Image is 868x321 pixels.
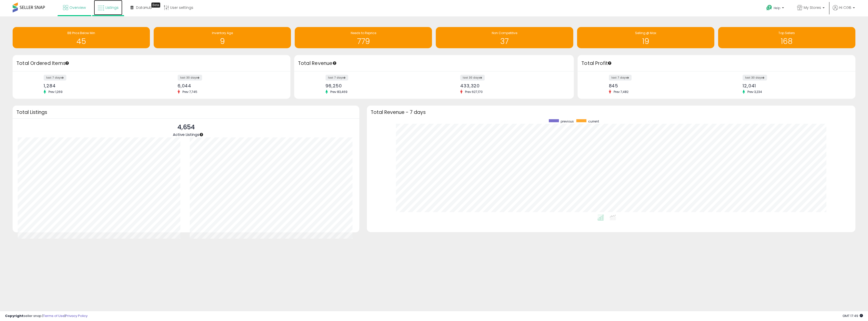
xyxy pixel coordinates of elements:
a: Inventory Age 9 [154,27,291,48]
span: Prev: 627,170 [463,90,485,94]
a: Hi CGB [833,5,855,16]
span: Selling @ Max [635,31,656,35]
span: Prev: 7,482 [611,90,631,94]
a: Selling @ Max 19 [577,27,714,48]
span: current [588,119,599,124]
h1: 168 [721,37,853,45]
div: 12,041 [743,83,847,88]
span: Prev: 1,269 [46,90,65,94]
div: Tooltip anchor [199,132,204,137]
h1: 19 [580,37,712,45]
label: last 7 days [325,75,348,81]
span: Top Sellers [778,31,795,35]
div: Tooltip anchor [332,61,337,65]
h3: Total Ordered Items [16,60,287,67]
label: last 30 days [743,75,767,81]
span: previous [561,119,574,124]
span: Prev: 3,234 [745,90,765,94]
span: DataHub [136,5,152,10]
div: 845 [609,83,713,88]
h1: 9 [156,37,288,45]
label: last 7 days [609,75,632,81]
h3: Total Listings [16,110,356,114]
a: Non Competitive 37 [436,27,573,48]
span: Active Listings [173,132,199,137]
span: Hi CGB [839,5,851,10]
span: Non Competitive [492,31,517,35]
span: Listings [105,5,119,10]
span: Prev: 7,745 [180,90,200,94]
div: 96,250 [325,83,430,88]
span: My Stores [804,5,821,10]
h3: Total Revenue - 7 days [371,110,852,114]
label: last 7 days [44,75,66,81]
div: 6,044 [178,83,282,88]
p: 4,654 [173,122,199,132]
h1: 779 [297,37,429,45]
h1: 45 [15,37,147,45]
div: Tooltip anchor [151,3,160,8]
a: Top Sellers 168 [718,27,855,48]
div: Tooltip anchor [65,61,69,65]
span: BB Price Below Min [67,31,95,35]
span: Help [774,6,780,10]
a: Help [762,1,789,16]
span: Overview [69,5,86,10]
h3: Total Profit [581,60,852,67]
a: BB Price Below Min 45 [13,27,150,48]
i: Get Help [766,5,772,11]
label: last 30 days [178,75,202,81]
span: Needs to Reprice [351,31,376,35]
h3: Total Revenue [298,60,570,67]
span: Inventory Age [212,31,233,35]
div: Tooltip anchor [607,61,612,65]
label: last 30 days [460,75,485,81]
h1: 37 [438,37,571,45]
div: 433,320 [460,83,565,88]
div: 1,284 [44,83,148,88]
a: Needs to Reprice 779 [295,27,432,48]
span: Prev: 83,469 [328,90,350,94]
